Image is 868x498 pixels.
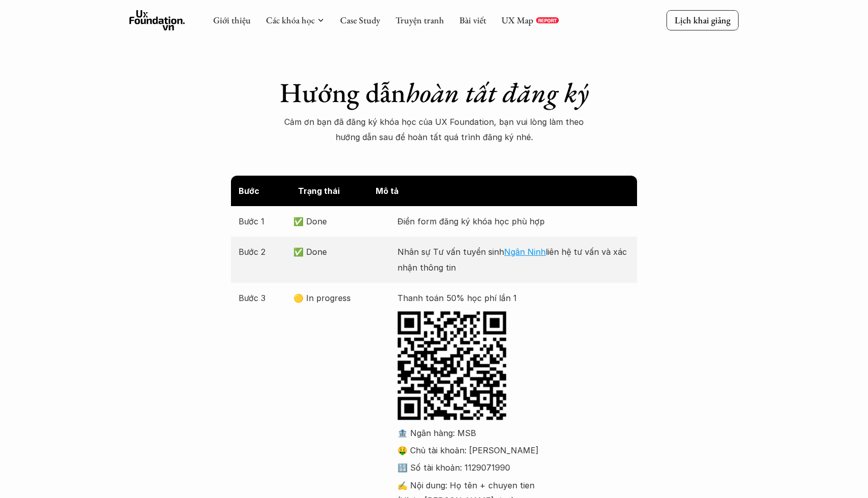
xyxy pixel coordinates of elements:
[397,460,629,475] p: 🔢 Số tài khoản: 1129071990
[239,290,288,306] p: Bước 3
[397,443,629,458] p: 🤑 Chủ tài khoản: [PERSON_NAME]
[282,114,586,145] p: Cảm ơn bạn đã đăng ký khóa học của UX Foundation, bạn vui lòng làm theo hướng dẫn sau để hoàn tất...
[293,290,393,306] p: 🟡 In progress
[298,186,340,196] strong: Trạng thái
[397,214,629,229] p: Điền form đăng ký khóa học phù hợp
[397,244,629,275] p: Nhân sự Tư vấn tuyển sinh liên hệ tư vấn và xác nhận thông tin
[675,14,730,26] p: Lịch khai giảng
[293,244,393,259] p: ✅ Done
[406,75,589,110] em: hoàn tất đăng ký
[239,186,259,196] strong: Bước
[280,76,589,109] h1: Hướng dẫn
[397,425,629,441] p: 🏦 Ngân hàng: MSB
[666,10,739,30] a: Lịch khai giảng
[397,290,629,306] p: Thanh toán 50% học phí lần 1
[459,14,486,26] a: Bài viết
[504,247,546,257] a: Ngân Ninh
[376,186,398,196] strong: Mô tả
[340,14,380,26] a: Case Study
[239,214,288,229] p: Bước 1
[239,244,288,259] p: Bước 2
[213,14,251,26] a: Giới thiệu
[266,14,315,26] a: Các khóa học
[293,214,393,229] p: ✅ Done
[538,17,557,23] p: REPORT
[502,14,533,26] a: UX Map
[395,14,444,26] a: Truyện tranh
